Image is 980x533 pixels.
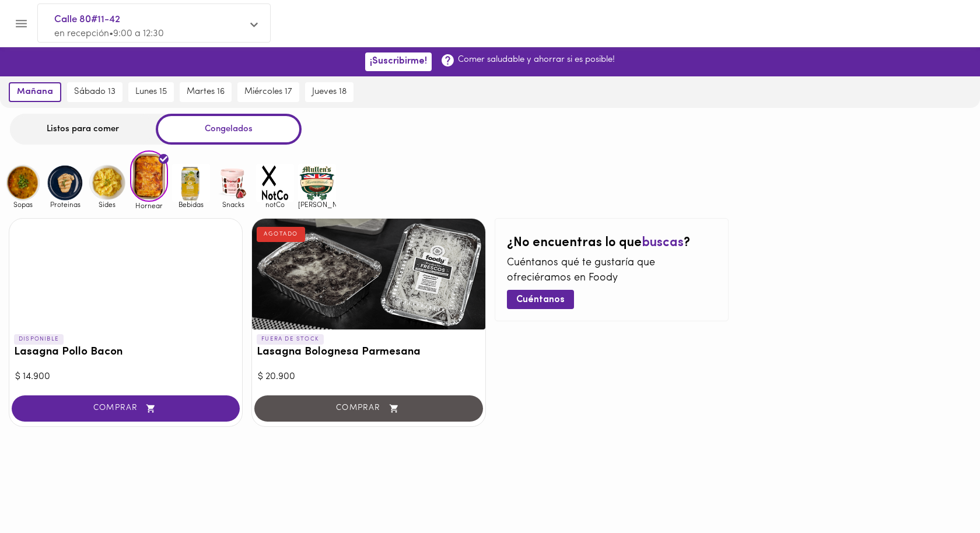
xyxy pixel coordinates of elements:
div: Lasagna Pollo Bacon [9,219,242,329]
span: en recepción • 9:00 a 12:30 [54,29,164,38]
span: buscas [642,236,684,250]
button: ¡Suscribirme! [365,52,432,71]
button: Cuéntanos [507,290,574,309]
span: Sides [88,201,126,208]
span: Sopas [4,201,42,208]
iframe: Messagebird Livechat Widget [912,465,968,521]
img: mullens [298,164,336,202]
img: Sides [88,164,126,202]
img: Bebidas [172,164,210,202]
span: Calle 80#11-42 [54,12,242,27]
button: lunes 15 [128,82,174,102]
span: COMPRAR [26,404,225,413]
span: Bebidas [172,201,210,208]
div: Lasagna Bolognesa Parmesana [252,219,485,329]
span: Snacks [214,201,252,208]
button: COMPRAR [12,395,240,422]
p: Comer saludable y ahorrar si es posible! [458,54,615,66]
span: lunes 15 [135,87,167,97]
h3: Lasagna Bolognesa Parmesana [257,346,480,359]
img: Proteinas [46,164,84,202]
img: Hornear [130,150,168,202]
h2: ¿No encuentras lo que ? [507,236,716,250]
span: martes 16 [187,87,225,97]
span: notCo [256,201,294,208]
span: jueves 18 [312,87,346,97]
span: Hornear [130,202,168,209]
img: notCo [256,164,294,202]
h3: Lasagna Pollo Bacon [14,346,237,359]
span: sábado 13 [74,87,116,97]
div: Listos para comer [10,114,156,145]
span: [PERSON_NAME] [298,201,336,208]
button: Menu [7,9,36,38]
div: AGOTADO [257,227,305,242]
div: $ 14.900 [15,370,236,384]
button: sábado 13 [67,82,123,102]
p: FUERA DE STOCK [257,334,324,345]
span: Cuéntanos [516,294,565,306]
span: ¡Suscribirme! [370,56,427,67]
p: DISPONIBLE [14,334,64,345]
button: jueves 18 [305,82,353,102]
button: mañana [9,82,61,102]
div: Congelados [156,114,302,145]
span: miércoles 17 [244,87,292,97]
p: Cuéntanos qué te gustaría que ofreciéramos en Foody [507,256,716,286]
div: $ 20.900 [258,370,479,384]
img: Snacks [214,164,252,202]
span: mañana [17,87,53,97]
img: Sopas [4,164,42,202]
button: martes 16 [180,82,232,102]
span: Proteinas [46,201,84,208]
button: miércoles 17 [237,82,299,102]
